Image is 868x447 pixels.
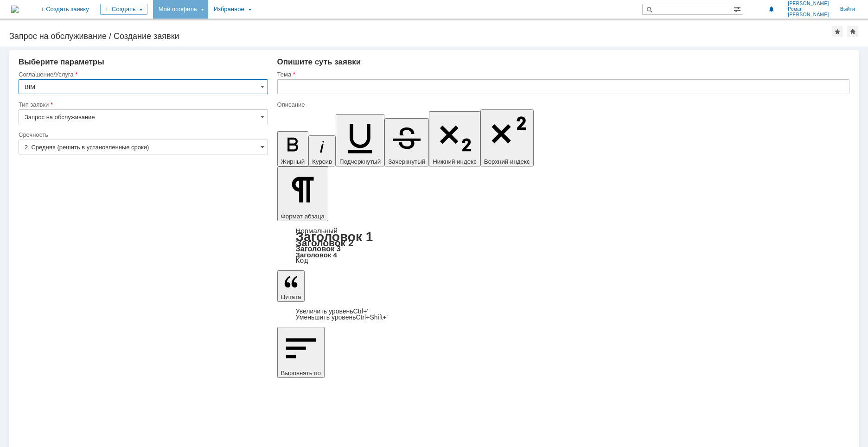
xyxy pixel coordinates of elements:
[433,158,477,165] span: Нижний индекс
[847,26,858,37] div: Сделать домашней страницей
[296,244,341,253] a: Заголовок 3
[277,270,305,302] button: Цитата
[312,158,332,165] span: Курсив
[734,4,743,13] span: Расширенный поиск
[296,313,388,321] a: Decrease
[429,111,480,166] button: Нижний индекс
[480,109,534,166] button: Верхний индекс
[277,57,361,66] span: Опишите суть заявки
[296,230,373,244] a: Заголовок 1
[277,71,848,77] div: Тема
[388,158,425,165] span: Зачеркнутый
[832,26,843,37] div: Добавить в избранное
[339,158,381,165] span: Подчеркнутый
[277,327,325,378] button: Выровнять по
[296,251,337,259] a: Заголовок 4
[277,228,849,264] div: Формат абзаца
[281,158,305,165] span: Жирный
[384,118,429,166] button: Зачеркнутый
[296,237,354,248] a: Заголовок 2
[19,102,266,108] div: Тип заявки
[353,307,369,315] span: Ctrl+'
[788,1,829,6] span: [PERSON_NAME]
[100,4,147,15] div: Создать
[281,294,301,300] span: Цитата
[281,213,325,220] span: Формат абзаца
[356,313,388,321] span: Ctrl+Shift+'
[336,114,384,166] button: Подчеркнутый
[788,6,829,12] span: Роман
[277,102,848,108] div: Описание
[11,6,19,13] a: Перейти на домашнюю страницу
[19,57,104,66] span: Выберите параметры
[308,135,336,166] button: Курсив
[788,12,829,18] span: [PERSON_NAME]
[277,308,849,320] div: Цитата
[484,158,530,165] span: Верхний индекс
[296,227,338,235] a: Нормальный
[296,256,308,265] a: Код
[19,132,266,138] div: Срочность
[277,131,309,166] button: Жирный
[9,32,832,41] div: Запрос на обслуживание / Создание заявки
[11,6,19,13] img: logo
[277,166,328,221] button: Формат абзаца
[281,370,321,377] span: Выровнять по
[296,307,369,315] a: Increase
[19,71,266,77] div: Соглашение/Услуга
